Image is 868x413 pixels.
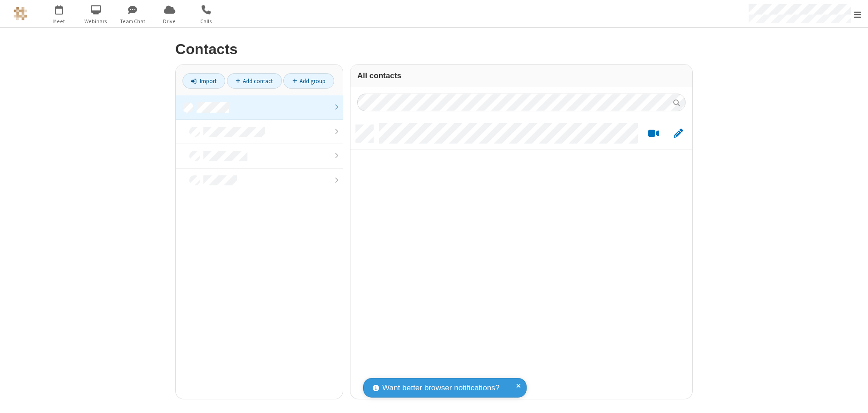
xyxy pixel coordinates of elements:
span: Team Chat [116,17,150,25]
div: grid [350,118,692,399]
span: Calls [189,17,223,25]
span: Drive [153,17,187,25]
h3: All contacts [357,71,686,80]
span: Webinars [79,17,113,25]
span: Want better browser notifications? [382,382,499,394]
button: Edit [669,128,687,139]
img: QA Selenium DO NOT DELETE OR CHANGE [14,7,27,20]
a: Add contact [227,73,282,89]
span: Meet [42,17,76,25]
a: Import [182,73,225,89]
button: Start a video meeting [645,128,662,139]
h2: Contacts [175,41,693,57]
a: Add group [283,73,334,89]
